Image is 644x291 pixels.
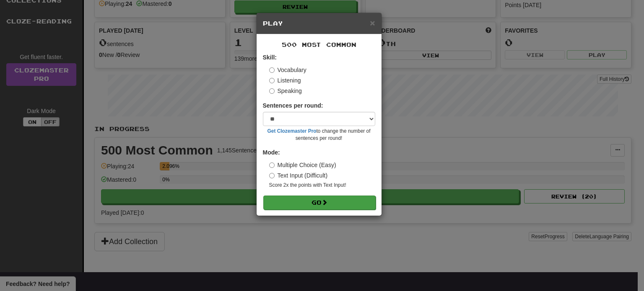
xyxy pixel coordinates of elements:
[282,41,356,48] span: 500 Most Common
[269,171,328,180] label: Text Input (Difficult)
[370,18,375,27] button: Close
[269,88,275,94] input: Speaking
[263,54,277,61] strong: Skill:
[269,78,275,83] input: Listening
[263,101,323,110] label: Sentences per round:
[370,18,375,28] span: ×
[267,128,317,134] a: Get Clozemaster Pro
[263,196,376,210] button: Go
[269,76,301,85] label: Listening
[269,161,336,169] label: Multiple Choice (Easy)
[269,67,275,73] input: Vocabulary
[269,66,306,74] label: Vocabulary
[263,149,280,156] strong: Mode:
[269,162,275,168] input: Multiple Choice (Easy)
[269,182,375,189] small: Score 2x the points with Text Input !
[269,87,302,95] label: Speaking
[263,128,375,142] small: to change the number of sentences per round!
[269,173,275,178] input: Text Input (Difficult)
[263,19,375,28] h5: Play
